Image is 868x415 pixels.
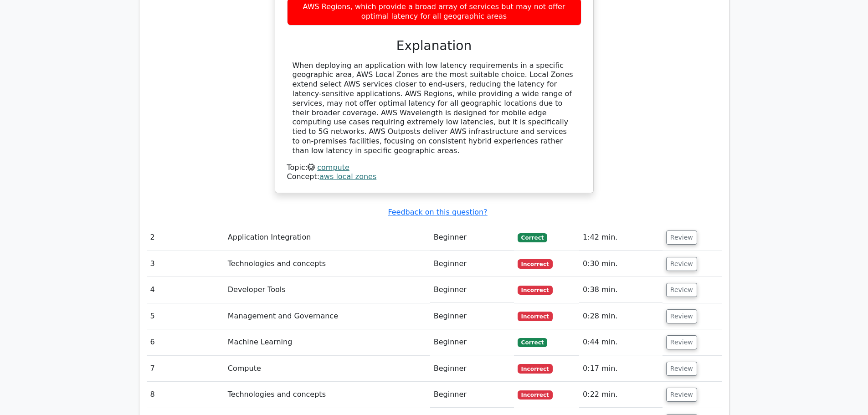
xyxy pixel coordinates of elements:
[147,382,224,408] td: 8
[224,251,430,277] td: Technologies and concepts
[224,303,430,329] td: Management and Governance
[579,251,663,277] td: 0:30 min.
[666,257,697,271] button: Review
[579,277,663,303] td: 0:38 min.
[224,382,430,408] td: Technologies and concepts
[430,382,514,408] td: Beginner
[287,163,581,173] div: Topic:
[430,356,514,382] td: Beginner
[430,225,514,251] td: Beginner
[579,225,663,251] td: 1:42 min.
[579,382,663,408] td: 0:22 min.
[579,356,663,382] td: 0:17 min.
[224,356,430,382] td: Compute
[224,225,430,251] td: Application Integration
[293,38,576,54] h3: Explanation
[147,356,224,382] td: 7
[666,335,697,349] button: Review
[518,233,547,242] span: Correct
[518,286,553,295] span: Incorrect
[317,163,349,172] a: compute
[319,172,376,181] a: aws local zones
[147,277,224,303] td: 4
[666,231,697,245] button: Review
[147,225,224,251] td: 2
[579,329,663,355] td: 0:44 min.
[579,303,663,329] td: 0:28 min.
[666,362,697,376] button: Review
[430,277,514,303] td: Beginner
[666,388,697,402] button: Review
[147,251,224,277] td: 3
[518,338,547,347] span: Correct
[147,303,224,329] td: 5
[518,364,553,373] span: Incorrect
[224,277,430,303] td: Developer Tools
[666,283,697,297] button: Review
[518,390,553,400] span: Incorrect
[518,312,553,321] span: Incorrect
[293,61,576,156] div: When deploying an application with low latency requirements in a specific geographic area, AWS Lo...
[430,329,514,355] td: Beginner
[224,329,430,355] td: Machine Learning
[147,329,224,355] td: 6
[518,259,553,268] span: Incorrect
[287,172,581,182] div: Concept:
[430,251,514,277] td: Beginner
[430,303,514,329] td: Beginner
[666,309,697,323] button: Review
[388,208,487,216] a: Feedback on this question?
